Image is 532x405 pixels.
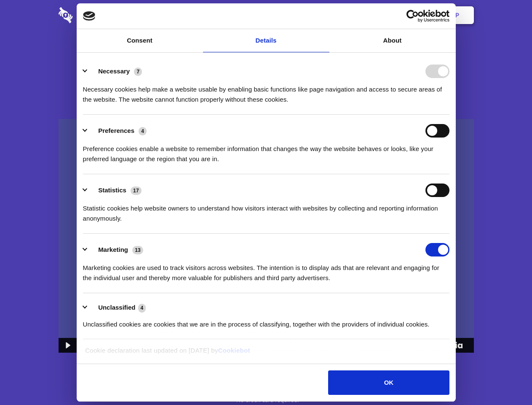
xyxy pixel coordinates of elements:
button: Unclassified (4) [83,302,151,313]
img: Sharesecret [59,119,474,353]
button: Play Video [59,338,76,353]
div: Preference cookies enable a website to remember information that changes the way the website beha... [83,138,449,164]
a: About [329,29,456,52]
a: Usercentrics Cookiebot - opens in a new window [376,10,449,22]
img: logo-wordmark-white-trans-d4663122ce5f474addd5e946df7df03e33cb6a1c49d2221995e7729f52c070b2.svg [59,7,131,23]
img: logo [83,11,96,21]
a: Details [203,29,329,52]
div: Statistic cookies help website owners to understand how visitors interact with websites by collec... [83,197,449,224]
label: Preferences [98,127,134,134]
h1: Eliminate Slack Data Loss. [59,38,474,68]
iframe: Drift Widget Chat Controller [490,363,522,395]
div: Necessary cookies help make a website usable by enabling basic functions like page navigation and... [83,78,449,105]
a: Cookiebot [218,347,250,354]
button: Statistics (17) [83,184,147,197]
h4: Auto-redaction of sensitive data, encrypted data sharing and self-destructing private chats. Shar... [59,77,474,105]
div: Marketing cookies are used to track visitors across websites. The intention is to display ads tha... [83,256,449,283]
label: Necessary [98,67,130,75]
label: Marketing [98,246,128,253]
span: 4 [139,127,147,135]
label: Statistics [98,186,126,194]
span: 13 [132,246,143,254]
span: 4 [138,304,146,312]
a: Contact [342,2,380,28]
a: Consent [77,29,203,52]
div: Unclassified cookies are cookies that we are in the process of classifying, together with the pro... [83,313,449,329]
a: Login [382,2,419,28]
button: OK [328,370,449,395]
button: Necessary (7) [83,65,147,78]
span: 7 [134,67,142,76]
button: Marketing (13) [83,243,149,256]
span: 17 [131,186,142,195]
a: Pricing [247,2,284,28]
div: Cookie declaration last updated on [DATE] by [79,346,453,362]
button: Preferences (4) [83,124,152,138]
